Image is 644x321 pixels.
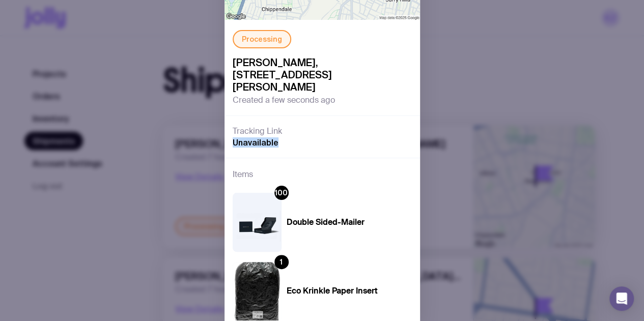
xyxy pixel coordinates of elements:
[233,56,412,93] span: [PERSON_NAME], [STREET_ADDRESS][PERSON_NAME]
[274,255,289,269] div: 1
[233,95,335,105] span: Created a few seconds ago
[287,286,378,296] h4: Eco Krinkle Paper Insert
[233,126,282,136] h3: Tracking Link
[233,168,253,181] h3: Items
[287,217,378,227] h4: Double Sided-Mailer
[609,286,634,311] div: Open Intercom Messenger
[274,186,289,200] div: 100
[233,30,291,48] div: Processing
[233,137,278,148] span: Unavailable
